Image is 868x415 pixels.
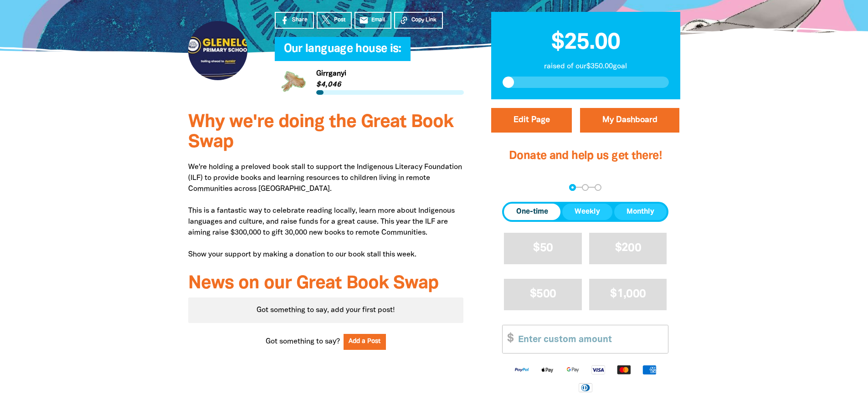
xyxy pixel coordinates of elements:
h3: News on our Great Book Swap [188,274,464,294]
span: $ [503,325,514,353]
div: Available payment methods [502,357,668,400]
button: Weekly [562,204,612,220]
img: Mastercard logo [611,364,637,375]
a: emailEmail [354,12,392,29]
img: Diners Club logo [573,382,598,393]
a: My Dashboard [580,108,679,133]
span: Got something to say? [266,336,340,347]
span: Share [292,16,308,24]
button: Copy Link [394,12,443,29]
button: Navigate to step 1 of 3 to enter your donation amount [569,184,576,191]
a: Share [275,12,314,29]
img: Visa logo [586,364,611,375]
button: $200 [589,233,667,264]
p: We're holding a preloved book stall to support the Indigenous Literacy Foundation (ILF) to provid... [188,162,464,260]
input: Enter custom amount [512,325,668,353]
span: One-time [516,206,548,217]
span: $500 [530,289,556,299]
span: Copy Link [411,16,437,24]
button: $500 [504,279,582,310]
span: Email [371,16,385,24]
div: Donation frequency [502,202,668,222]
span: $200 [615,243,641,253]
button: $1,000 [589,279,667,310]
img: Google Pay logo [560,364,586,375]
button: One-time [504,204,560,220]
div: Paginated content [188,297,464,323]
span: Our language house is: [284,44,401,61]
span: Weekly [575,206,600,217]
button: Add a Post [344,334,386,350]
span: $50 [533,243,553,253]
button: Navigate to step 3 of 3 to enter your payment details [595,184,601,191]
i: email [359,15,369,25]
span: Why we're doing the Great Book Swap [188,114,453,151]
span: $25.00 [551,32,620,53]
span: Donate and help us get there! [509,151,662,161]
img: Paypal logo [509,364,534,375]
button: $50 [504,233,582,264]
div: Got something to say, add your first post! [188,297,464,323]
img: American Express logo [637,364,662,375]
img: Apple Pay logo [534,364,560,375]
button: Edit Page [491,108,572,133]
span: $1,000 [610,289,646,299]
a: Post [317,12,352,29]
p: raised of our $350.00 goal [503,61,669,72]
span: Monthly [627,206,654,217]
button: Navigate to step 2 of 3 to enter your details [582,184,589,191]
h6: My Team [275,52,464,57]
span: Post [334,16,345,24]
button: Monthly [614,204,667,220]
